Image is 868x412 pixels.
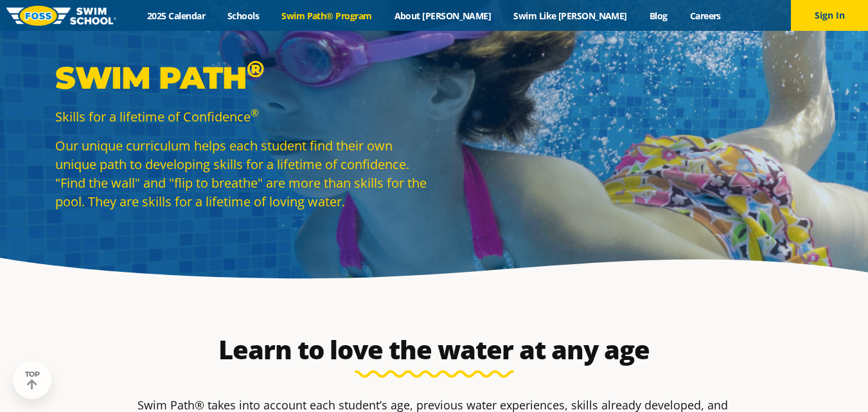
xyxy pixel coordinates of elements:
a: Blog [638,10,678,22]
a: Schools [217,10,270,22]
p: Swim Path [55,58,428,97]
a: About [PERSON_NAME] [383,10,502,22]
h2: Learn to love the water at any age [131,334,738,365]
img: FOSS Swim School Logo [6,6,116,26]
div: TOP [25,370,40,390]
sup: ® [247,55,264,83]
p: Skills for a lifetime of Confidence [55,107,428,126]
a: 2025 Calendar [136,10,217,22]
sup: ® [251,106,258,119]
p: Our unique curriculum helps each student find their own unique path to developing skills for a li... [55,136,428,211]
a: Swim Like [PERSON_NAME] [502,10,639,22]
a: Swim Path® Program [270,10,383,22]
a: Careers [678,10,732,22]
